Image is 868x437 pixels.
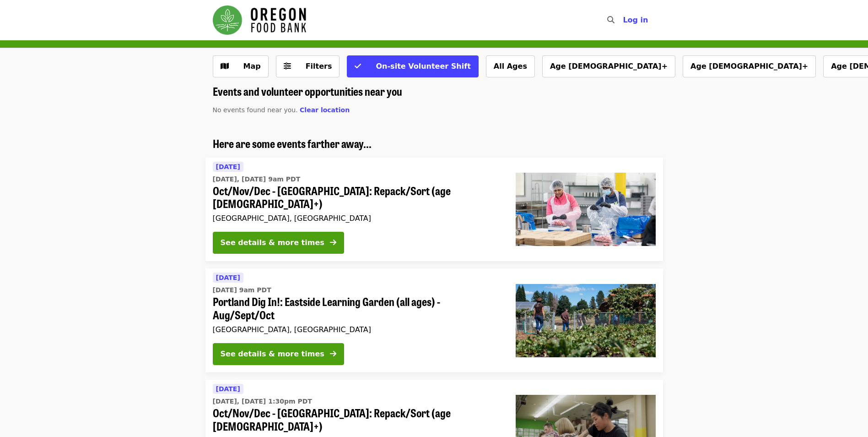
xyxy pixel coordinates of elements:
[213,214,501,223] div: [GEOGRAPHIC_DATA], [GEOGRAPHIC_DATA]
[213,397,312,406] time: [DATE], [DATE] 1:30pm PDT
[620,9,627,31] input: Search
[213,406,501,433] span: Oct/Nov/Dec - [GEOGRAPHIC_DATA]: Repack/Sort (age [DEMOGRAPHIC_DATA]+)
[205,158,663,262] a: See details for "Oct/Nov/Dec - Beaverton: Repack/Sort (age 10+)"
[213,175,301,184] time: [DATE], [DATE] 9am PDT
[276,55,340,77] button: Filters (0 selected)
[615,11,655,29] button: Log in
[216,163,240,170] span: [DATE]
[300,106,350,114] span: Clear location
[221,349,324,360] div: See details & more times
[683,55,816,77] button: Age [DEMOGRAPHIC_DATA]+
[216,385,240,393] span: [DATE]
[221,62,229,71] i: map icon
[607,16,615,24] i: search icon
[205,268,663,372] a: See details for "Portland Dig In!: Eastside Learning Garden (all ages) - Aug/Sept/Oct"
[376,62,470,71] span: On-site Volunteer Shift
[486,55,535,77] button: All Ages
[330,350,336,358] i: arrow-right icon
[213,285,271,295] time: [DATE] 9am PDT
[213,83,402,99] span: Events and volunteer opportunities near you
[347,55,478,77] button: On-site Volunteer Shift
[306,62,332,71] span: Filters
[516,173,656,246] img: Oct/Nov/Dec - Beaverton: Repack/Sort (age 10+) organized by Oregon Food Bank
[216,274,240,281] span: [DATE]
[284,62,291,71] i: sliders-h icon
[221,237,324,248] div: See details & more times
[213,295,501,322] span: Portland Dig In!: Eastside Learning Garden (all ages) - Aug/Sept/Oct
[542,55,675,77] button: Age [DEMOGRAPHIC_DATA]+
[213,232,344,254] button: See details & more times
[300,105,350,115] button: Clear location
[355,62,361,71] i: check icon
[623,16,648,24] span: Log in
[213,106,298,114] span: No events found near you.
[213,5,306,35] img: Oregon Food Bank - Home
[213,55,269,77] button: Show map view
[213,343,344,365] button: See details & more times
[243,62,261,71] span: Map
[213,135,372,151] span: Here are some events farther away...
[330,238,336,247] i: arrow-right icon
[213,325,501,334] div: [GEOGRAPHIC_DATA], [GEOGRAPHIC_DATA]
[213,184,501,211] span: Oct/Nov/Dec - [GEOGRAPHIC_DATA]: Repack/Sort (age [DEMOGRAPHIC_DATA]+)
[516,284,656,357] img: Portland Dig In!: Eastside Learning Garden (all ages) - Aug/Sept/Oct organized by Oregon Food Bank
